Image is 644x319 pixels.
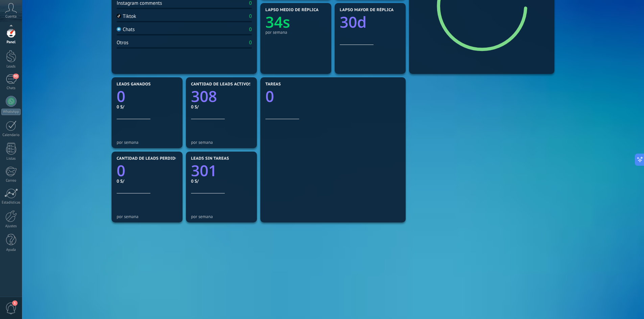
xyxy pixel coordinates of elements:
a: 0 [265,86,401,107]
text: 30d [340,12,366,32]
span: Lapso medio de réplica [265,8,319,12]
div: por semana [191,214,252,219]
a: 308 [191,86,252,107]
span: Cantidad de leads activos [191,82,252,87]
div: por semana [117,214,177,219]
a: 301 [191,160,252,181]
div: por semana [117,140,177,145]
text: 34s [265,12,290,32]
text: 0 [117,86,125,107]
a: 30d [340,12,401,32]
span: Leads sin tareas [191,156,229,161]
div: 0 S/ [191,178,252,184]
a: 0 [117,160,177,181]
div: Calendario [1,133,21,137]
img: Chats [117,27,121,31]
text: 0 [117,160,125,181]
div: 0 [249,26,252,33]
div: Estadísticas [1,201,21,205]
img: Tiktok [117,14,121,18]
div: Listas [1,157,21,161]
span: Cuenta [5,15,17,19]
div: Tiktok [117,13,136,20]
span: Leads ganados [117,82,151,87]
div: por semana [265,30,326,35]
div: 0 S/ [117,104,177,110]
div: 0 S/ [191,104,252,110]
div: Otros [117,39,128,46]
div: 0 [249,39,252,46]
text: 308 [191,86,217,107]
div: Chats [1,86,21,90]
span: 93 [13,74,19,79]
div: Leads [1,64,21,69]
div: Panel [1,40,21,45]
div: por semana [191,140,252,145]
span: Lapso mayor de réplica [340,8,393,12]
div: Chats [117,26,135,33]
div: 0 S/ [117,178,177,184]
a: 0 [117,86,177,107]
div: Correo [1,179,21,183]
div: Ayuda [1,248,21,252]
div: Ajustes [1,224,21,229]
div: 0 [249,13,252,20]
text: 301 [191,160,217,181]
span: Cantidad de leads perdidos [117,156,181,161]
span: 1 [12,300,18,306]
text: 0 [265,86,274,107]
div: WhatsApp [1,109,21,115]
span: Tareas [265,82,281,87]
